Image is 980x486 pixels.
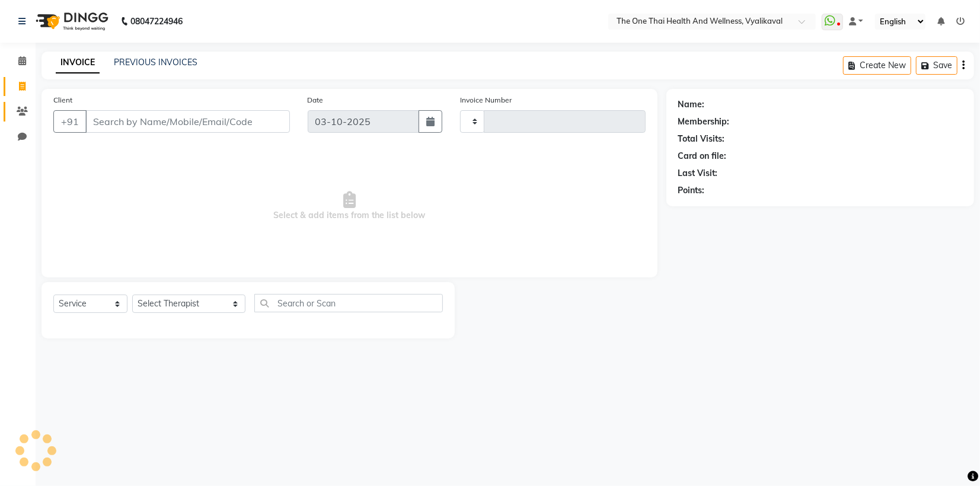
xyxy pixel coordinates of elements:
[678,98,705,111] div: Name:
[53,147,646,266] span: Select & add items from the list below
[678,150,727,162] div: Card on file:
[56,52,100,73] a: INVOICE
[114,57,197,68] a: PREVIOUS INVOICES
[53,110,87,133] button: +91
[130,5,183,38] b: 08047224946
[678,116,730,128] div: Membership:
[254,294,443,312] input: Search or Scan
[53,95,72,105] label: Client
[916,56,957,75] button: Save
[308,95,324,105] label: Date
[678,184,705,197] div: Points:
[843,56,911,75] button: Create New
[30,5,111,38] img: logo
[678,167,718,180] div: Last Visit:
[678,133,725,145] div: Total Visits:
[460,95,512,105] label: Invoice Number
[85,110,290,133] input: Search by Name/Mobile/Email/Code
